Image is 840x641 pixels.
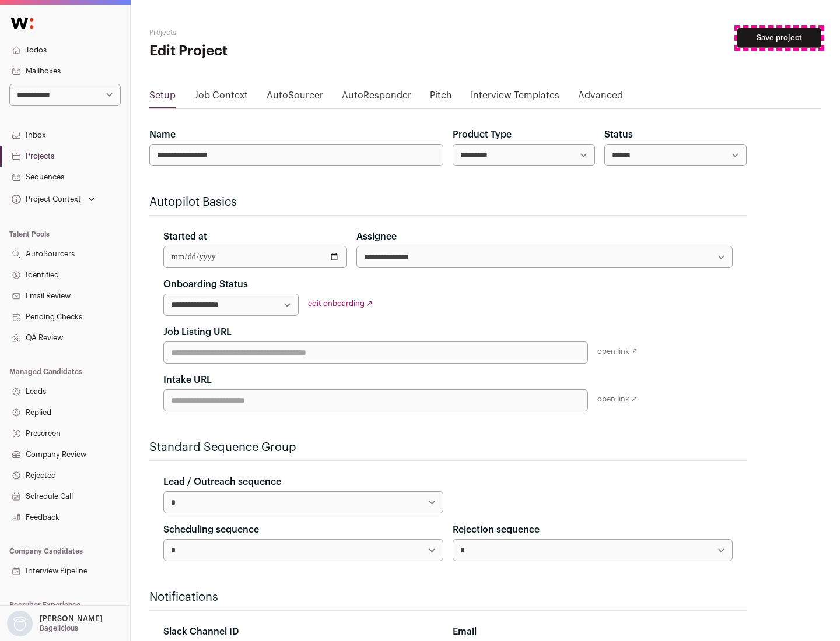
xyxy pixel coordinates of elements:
[163,523,259,537] label: Scheduling sequence
[9,195,81,204] div: Project Context
[7,611,33,636] img: nopic.png
[40,614,103,624] p: [PERSON_NAME]
[194,89,248,107] a: Job Context
[5,12,40,35] img: Wellfound
[163,230,207,244] label: Started at
[267,89,323,107] a: AutoSourcer
[149,589,747,605] h2: Notifications
[149,42,373,61] h1: Edit Project
[149,128,176,142] label: Name
[149,194,747,210] h2: Autopilot Basics
[453,128,512,142] label: Product Type
[5,611,105,636] button: Open dropdown
[163,277,248,291] label: Onboarding Status
[149,439,747,456] h2: Standard Sequence Group
[163,325,232,339] label: Job Listing URL
[342,89,411,107] a: AutoResponder
[308,300,373,307] a: edit onboarding ↗
[453,625,733,639] div: Email
[163,373,212,387] label: Intake URL
[40,624,78,633] p: Bagelicious
[578,89,623,107] a: Advanced
[604,128,633,142] label: Status
[149,89,176,107] a: Setup
[453,523,540,537] label: Rejection sequence
[471,89,559,107] a: Interview Templates
[356,230,397,244] label: Assignee
[9,191,97,207] button: Open dropdown
[149,28,373,37] h2: Projects
[430,89,452,107] a: Pitch
[737,28,821,48] button: Save project
[163,475,281,489] label: Lead / Outreach sequence
[163,625,239,639] label: Slack Channel ID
